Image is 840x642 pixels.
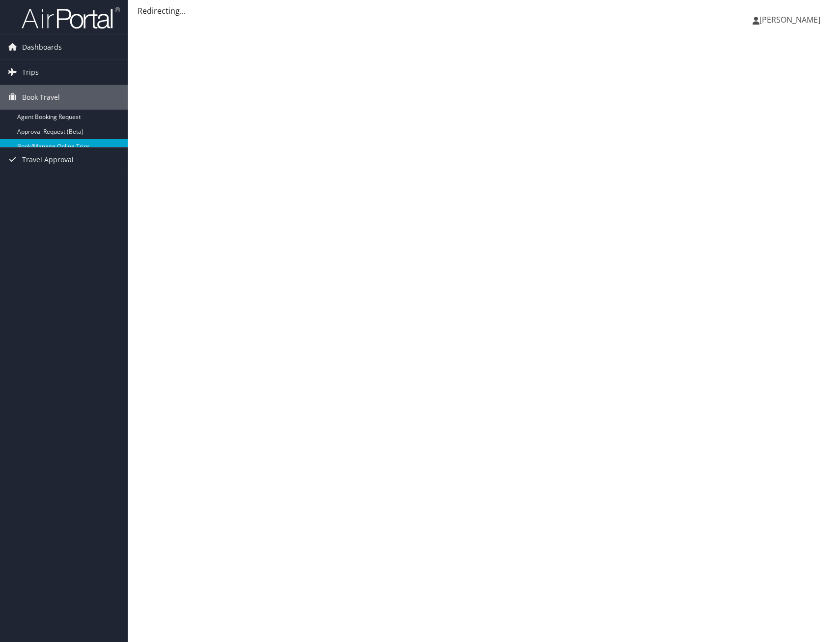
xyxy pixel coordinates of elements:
[138,5,830,17] div: Redirecting...
[22,85,60,110] span: Book Travel
[759,14,820,25] span: [PERSON_NAME]
[22,6,120,29] img: airportal-logo.png
[22,147,74,172] span: Travel Approval
[753,5,830,34] a: [PERSON_NAME]
[22,60,39,85] span: Trips
[22,35,62,59] span: Dashboards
